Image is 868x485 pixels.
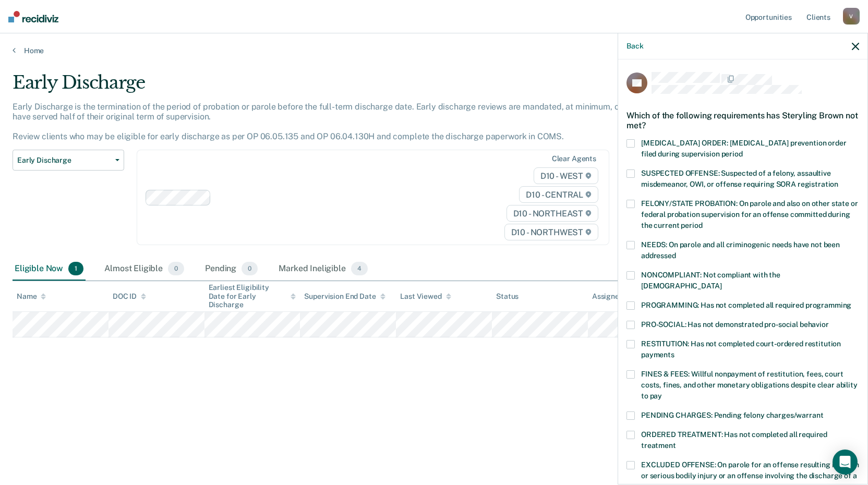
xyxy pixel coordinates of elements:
[592,292,641,301] div: Assigned to
[13,46,855,55] a: Home
[843,8,860,25] div: V
[552,154,596,163] div: Clear agents
[17,292,46,301] div: Name
[203,258,260,281] div: Pending
[641,271,780,290] span: NONCOMPLIANT: Not compliant with the [DEMOGRAPHIC_DATA]
[641,430,827,450] span: ORDERED TREATMENT: Has not completed all required treatment
[102,258,186,281] div: Almost Eligible
[833,450,858,475] div: Open Intercom Messenger
[641,169,838,188] span: SUSPECTED OFFENSE: Suspected of a felony, assaultive misdemeanor, OWI, or offense requiring SORA ...
[641,411,823,419] span: PENDING CHARGES: Pending felony charges/warrant
[13,258,86,281] div: Eligible Now
[534,167,598,184] span: D10 - WEST
[17,156,111,165] span: Early Discharge
[13,72,664,102] div: Early Discharge
[242,262,258,275] span: 0
[626,102,859,139] div: Which of the following requirements has Steryling Brown not met?
[276,258,370,281] div: Marked Ineligible
[641,240,840,260] span: NEEDS: On parole and all criminogenic needs have not been addressed
[351,262,368,275] span: 4
[641,370,858,400] span: FINES & FEES: Willful nonpayment of restitution, fees, court costs, fines, and other monetary obl...
[496,292,519,301] div: Status
[641,320,829,329] span: PRO-SOCIAL: Has not demonstrated pro-social behavior
[641,301,851,309] span: PROGRAMMING: Has not completed all required programming
[209,283,296,309] div: Earliest Eligibility Date for Early Discharge
[13,102,660,142] p: Early Discharge is the termination of the period of probation or parole before the full-term disc...
[641,199,858,229] span: FELONY/STATE PROBATION: On parole and also on other state or federal probation supervision for an...
[641,339,841,359] span: RESTITUTION: Has not completed court-ordered restitution payments
[641,139,847,158] span: [MEDICAL_DATA] ORDER: [MEDICAL_DATA] prevention order filed during supervision period
[504,224,598,240] span: D10 - NORTHWEST
[519,186,598,203] span: D10 - CENTRAL
[168,262,184,275] span: 0
[626,42,643,51] button: Back
[400,292,451,301] div: Last Viewed
[68,262,83,275] span: 1
[507,205,598,222] span: D10 - NORTHEAST
[8,11,58,22] img: Recidiviz
[113,292,146,301] div: DOC ID
[304,292,385,301] div: Supervision End Date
